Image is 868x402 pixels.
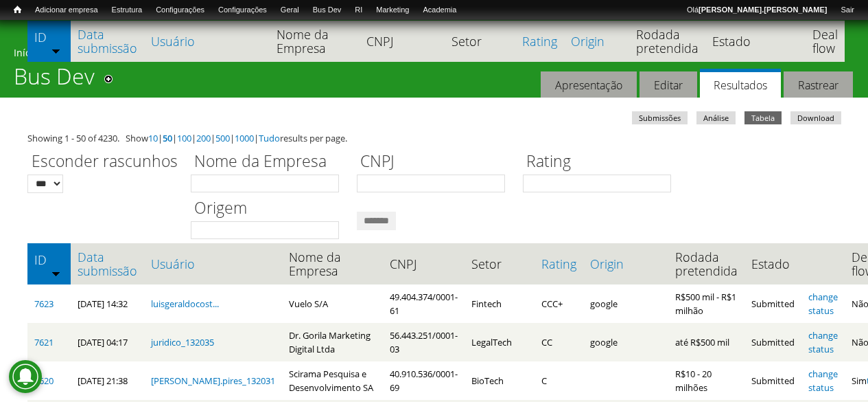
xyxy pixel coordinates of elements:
[790,111,841,124] a: Download
[383,323,465,361] td: 56.443.251/0001-03
[7,3,28,16] a: Início
[744,111,782,124] a: Tabela
[191,197,348,221] label: Origem
[571,34,622,48] a: Origin
[282,284,383,323] td: Vuelo S/A
[465,323,535,361] td: LegalTech
[78,27,137,55] a: Data submissão
[148,132,158,144] a: 10
[348,3,369,17] a: RI
[27,131,841,145] div: Showing 1 - 50 of 4230. Show | | | | | | results per page.
[465,284,535,323] td: Fintech
[744,243,801,284] th: Estado
[700,69,781,98] a: Resultados
[383,361,465,400] td: 40.910.536/0001-69
[71,361,144,400] td: [DATE] 21:38
[163,132,172,144] a: 50
[369,3,416,17] a: Marketing
[668,243,744,284] th: Rodada pretendida
[668,323,744,361] td: até R$500 mil
[806,21,845,62] th: Deal flow
[151,375,275,387] a: [PERSON_NAME].pires_132031
[191,150,348,175] label: Nome da Empresa
[535,361,583,400] td: C
[151,34,263,48] a: Usuário
[282,323,383,361] td: Dr. Gorila Marketing Digital Ltda
[535,284,583,323] td: CCC+
[360,21,445,62] th: CNPJ
[465,243,535,284] th: Setor
[71,284,144,323] td: [DATE] 14:32
[71,323,144,361] td: [DATE] 04:17
[34,375,54,387] a: 7620
[808,329,838,355] a: change status
[357,150,514,175] label: CNPJ
[14,46,38,59] a: Início
[78,250,137,278] a: Data submissão
[14,63,95,98] h1: Bus Dev
[282,243,383,284] th: Nome da Empresa
[51,46,60,55] img: ordem crescente
[149,3,211,17] a: Configurações
[680,3,834,17] a: Olá[PERSON_NAME].[PERSON_NAME]
[416,3,463,17] a: Academia
[583,284,668,323] td: google
[744,323,801,361] td: Submitted
[211,3,274,17] a: Configurações
[235,132,254,144] a: 1000
[705,21,762,62] th: Estado
[151,257,275,271] a: Usuário
[34,336,54,348] a: 7621
[215,132,230,144] a: 500
[632,111,688,124] a: Submissões
[696,111,736,124] a: Análise
[640,71,697,98] a: Editar
[51,269,60,278] img: ordem crescente
[306,3,349,17] a: Bus Dev
[668,361,744,400] td: R$10 - 20 milhões
[699,5,827,14] strong: [PERSON_NAME].[PERSON_NAME]
[744,284,801,323] td: Submitted
[465,361,535,400] td: BioTech
[151,336,214,348] a: juridico_132035
[383,243,465,284] th: CNPJ
[151,298,219,310] a: luisgeraldocost...
[744,361,801,400] td: Submitted
[274,3,306,17] a: Geral
[808,368,838,394] a: change status
[445,21,515,62] th: Setor
[541,71,637,98] a: Apresentação
[177,132,191,144] a: 100
[14,46,854,63] div: » »
[523,150,680,175] label: Rating
[522,34,557,48] a: Rating
[270,21,360,62] th: Nome da Empresa
[834,3,861,17] a: Sair
[34,253,64,267] a: ID
[282,361,383,400] td: Scirama Pesquisa e Desenvolvimento SA
[668,284,744,323] td: R$500 mil - R$1 milhão
[629,21,705,62] th: Rodada pretendida
[196,132,211,144] a: 200
[34,298,54,310] a: 7623
[259,132,280,144] a: Tudo
[535,323,583,361] td: CC
[808,291,838,317] a: change status
[28,3,105,17] a: Adicionar empresa
[541,257,576,271] a: Rating
[383,284,465,323] td: 49.404.374/0001-61
[27,150,182,175] label: Esconder rascunhos
[105,3,150,17] a: Estrutura
[784,71,853,98] a: Rastrear
[583,323,668,361] td: google
[590,257,661,271] a: Origin
[14,5,21,14] span: Início
[34,30,64,44] a: ID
